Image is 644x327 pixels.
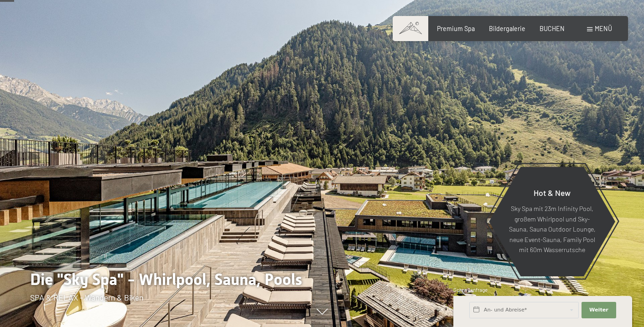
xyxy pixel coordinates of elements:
a: Bildergalerie [489,25,525,32]
p: Sky Spa mit 23m Infinity Pool, großem Whirlpool und Sky-Sauna, Sauna Outdoor Lounge, neue Event-S... [509,204,596,255]
span: Schnellanfrage [453,287,488,293]
a: Premium Spa [437,25,475,32]
a: BUCHEN [540,25,565,32]
span: Menü [595,25,612,32]
a: Hot & New Sky Spa mit 23m Infinity Pool, großem Whirlpool und Sky-Sauna, Sauna Outdoor Lounge, ne... [488,166,616,277]
button: Weiter [582,302,616,318]
span: Hot & New [534,188,571,198]
span: Weiter [589,306,608,314]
